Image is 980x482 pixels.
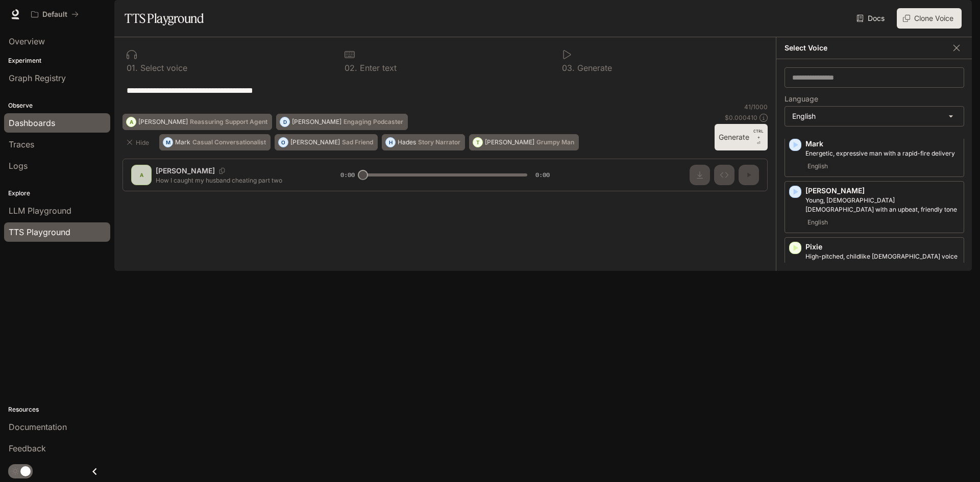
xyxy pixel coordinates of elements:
p: Default [42,10,67,19]
p: Casual Conversationalist [192,139,266,145]
p: Engaging Podcaster [344,119,403,125]
p: Generate [575,64,612,72]
p: [PERSON_NAME] [290,139,340,145]
p: Enter text [357,64,397,72]
p: Young, British female with an upbeat, friendly tone [805,196,960,214]
p: [PERSON_NAME] [805,186,960,196]
div: T [473,134,482,150]
div: A [127,114,136,130]
button: Hide [122,134,155,150]
p: High-pitched, childlike female voice with a squeaky quality - great for a cartoon character [805,252,960,270]
p: [PERSON_NAME] [485,139,534,145]
button: GenerateCTRL +⏎ [715,124,768,150]
button: Clone Voice [897,8,962,29]
p: ⏎ [753,128,764,146]
p: 0 2 . [345,64,357,72]
p: 41 / 1000 [744,103,768,111]
span: English [805,160,830,172]
button: T[PERSON_NAME]Grumpy Man [469,134,579,150]
button: All workspaces [27,4,83,24]
p: Select voice [138,64,187,72]
span: English [805,216,830,229]
p: [PERSON_NAME] [138,119,188,125]
p: 0 3 . [562,64,575,72]
button: D[PERSON_NAME]Engaging Podcaster [276,114,408,130]
button: MMarkCasual Conversationalist [159,134,271,150]
div: English [785,107,964,126]
p: Mark [175,139,190,145]
p: CTRL + [753,128,764,140]
p: Story Narrator [418,139,460,145]
button: O[PERSON_NAME]Sad Friend [275,134,378,150]
p: Energetic, expressive man with a rapid-fire delivery [805,149,960,158]
h1: TTS Playground [125,8,204,29]
div: D [280,114,289,130]
button: A[PERSON_NAME]Reassuring Support Agent [122,114,272,130]
p: Hades [398,139,416,145]
div: M [163,134,173,150]
p: Pixie [805,242,960,252]
p: Grumpy Man [536,139,574,145]
p: Sad Friend [342,139,373,145]
p: Mark [805,139,960,149]
p: Reassuring Support Agent [190,119,267,125]
div: O [279,134,288,150]
p: Language [785,95,818,103]
a: Docs [854,8,889,29]
p: 0 1 . [127,64,138,72]
div: H [386,134,395,150]
p: [PERSON_NAME] [292,119,341,125]
button: HHadesStory Narrator [382,134,465,150]
p: $ 0.000410 [725,113,757,122]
